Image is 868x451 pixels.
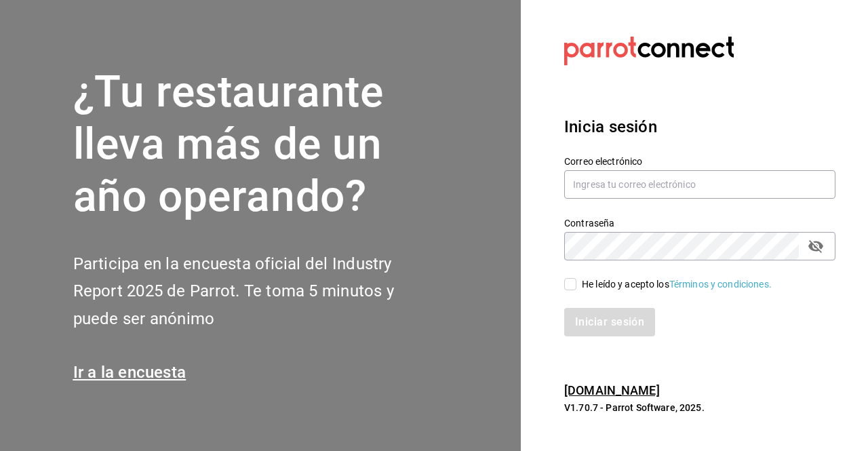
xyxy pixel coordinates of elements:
[73,66,439,222] h1: ¿Tu restaurante lleva más de un año operando?
[564,383,660,397] a: [DOMAIN_NAME]
[564,218,835,228] label: Contraseña
[669,279,772,290] a: Términos y condiciones.
[564,157,835,166] label: Correo electrónico
[804,235,827,258] button: passwordField
[582,277,772,292] div: He leído y acepto los
[564,115,835,139] h3: Inicia sesión
[564,170,835,199] input: Ingresa tu correo electrónico
[73,363,186,382] a: Ir a la encuesta
[564,401,835,414] p: V1.70.7 - Parrot Software, 2025.
[73,250,439,333] h2: Participa en la encuesta oficial del Industry Report 2025 de Parrot. Te toma 5 minutos y puede se...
